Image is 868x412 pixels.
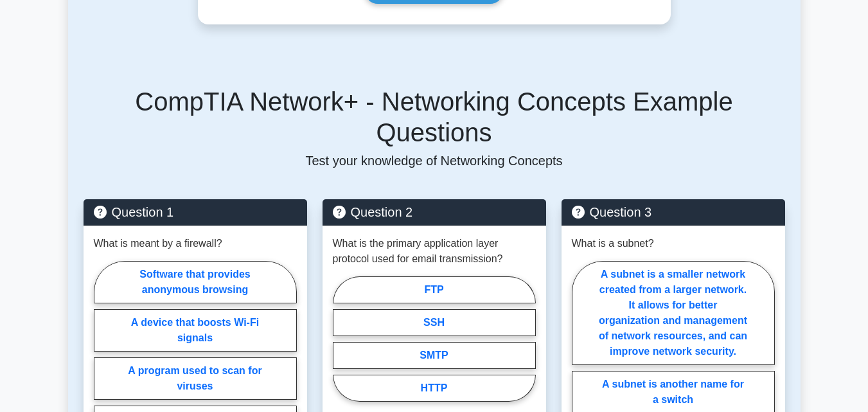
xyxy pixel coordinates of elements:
[333,236,536,267] p: What is the primary application layer protocol used for email transmission?
[333,309,536,336] label: SSH
[84,153,785,168] p: Test your knowledge of Networking Concepts
[94,357,297,400] label: A program used to scan for viruses
[94,204,297,220] h5: Question 1
[333,276,536,303] label: FTP
[94,236,222,251] p: What is meant by a firewall?
[333,375,536,402] label: HTTP
[94,261,297,303] label: Software that provides anonymous browsing
[572,236,654,251] p: What is a subnet?
[333,342,536,369] label: SMTP
[572,204,775,220] h5: Question 3
[84,86,785,148] h5: CompTIA Network+ - Networking Concepts Example Questions
[333,204,536,220] h5: Question 2
[572,261,775,365] label: A subnet is a smaller network created from a larger network. It allows for better organization an...
[94,309,297,352] label: A device that boosts Wi-Fi signals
